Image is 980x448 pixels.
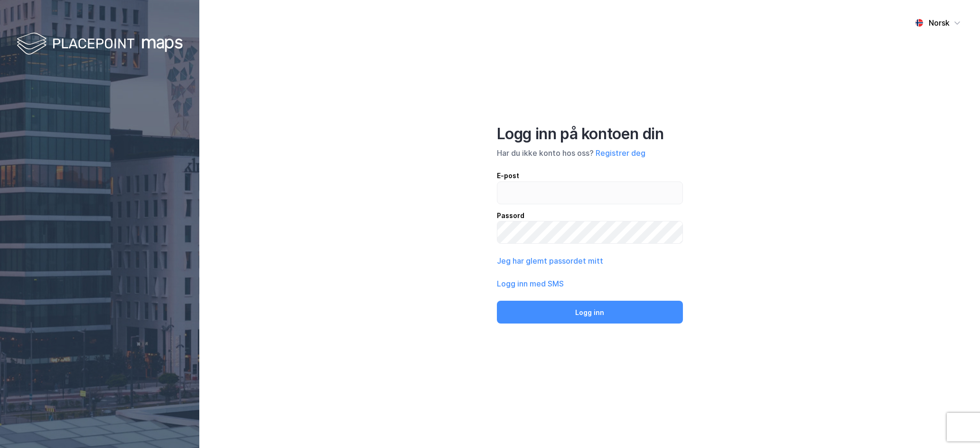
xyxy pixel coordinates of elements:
button: Jeg har glemt passordet mitt [497,255,603,267]
button: Logg inn [497,301,683,324]
div: Passord [497,210,683,221]
div: Logg inn på kontoen din [497,124,683,143]
div: Har du ikke konto hos oss? [497,147,683,159]
button: Logg inn med SMS [497,278,564,289]
div: Norsk [929,17,950,29]
div: E-post [497,170,683,181]
button: Registrer deg [596,147,645,159]
img: logo-white.f07954bde2210d2a523dddb988cd2aa7.svg [17,30,183,58]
